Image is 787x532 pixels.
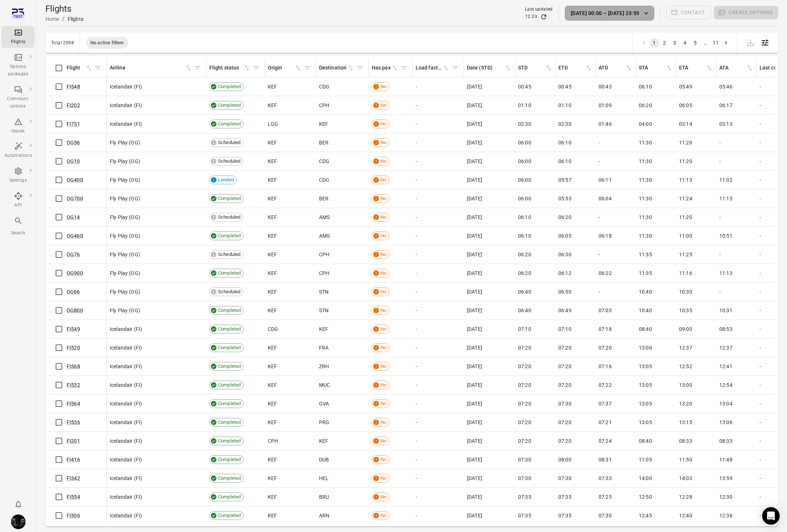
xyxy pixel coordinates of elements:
button: Filter by has pax [398,63,409,73]
div: Origin [268,64,295,72]
span: Fly Play (OG) [110,288,140,295]
span: Has pax [372,64,398,72]
span: 11:25 [679,251,692,258]
a: Communi-cations [1,83,35,112]
div: - [599,139,633,146]
button: Search [1,214,35,239]
span: STA [639,64,673,72]
div: Sort by ETA in ascending order [679,64,713,72]
div: Has pax [372,64,391,72]
span: 10:30 [679,288,692,295]
span: Icelandair (FI) [110,83,142,90]
div: - [416,307,461,314]
a: Settings [1,165,35,186]
span: Fly Play (OG) [110,232,140,239]
span: 11:30 [639,232,652,239]
a: Options packages [1,51,35,80]
span: Load factor [416,64,450,72]
span: 06:05 [679,102,692,109]
span: [DATE] [467,176,482,184]
button: Filter by flight status [251,63,262,73]
div: - [599,158,633,165]
span: CPH [319,102,329,109]
span: Fly Play (OG) [110,158,140,165]
span: Fly Play (OG) [110,307,140,314]
div: Sort by has pax in ascending order [372,64,398,72]
img: images [11,514,26,529]
a: OG10 [67,158,80,164]
span: 11:30 [639,158,652,165]
span: 06:10 [518,214,531,221]
span: No [378,102,389,109]
div: - [416,232,461,239]
div: Date (STD) [467,64,505,72]
div: - [719,214,754,221]
span: CPH [319,269,329,277]
div: Last updated [525,6,553,13]
a: FI549 [67,326,80,332]
span: [DATE] [467,307,482,314]
span: KEF [268,288,277,295]
li: / [62,15,65,23]
div: - [416,83,461,90]
span: 10:35 [679,307,692,314]
span: Fly Play (OG) [110,139,140,146]
span: STN [319,288,329,295]
span: 11:20 [679,214,692,221]
div: - [719,158,754,165]
span: 00:45 [518,83,531,90]
span: 06:49 [558,307,571,314]
span: 06:11 [599,176,612,184]
div: - [416,102,461,109]
span: LGG [268,120,278,128]
div: Flights [4,38,32,46]
span: Icelandair (FI) [110,120,142,128]
span: STD [518,64,552,72]
div: - [416,325,461,333]
span: KEF [268,83,277,90]
span: No [378,233,389,239]
div: Total 2098 [51,40,74,45]
span: No [378,307,389,314]
div: - [416,195,461,202]
div: STA [639,64,666,72]
a: FI564 [67,401,80,407]
span: CDG [268,325,278,333]
span: No [378,214,389,221]
button: Notifications [11,497,26,512]
span: 11:24 [679,195,692,202]
span: ATA [719,64,753,72]
div: - [719,288,754,295]
span: 10:51 [719,232,732,239]
span: Fly Play (OG) [110,176,140,184]
span: 01:10 [558,102,571,109]
a: OG900 [67,270,83,276]
div: ATD [599,64,625,72]
span: CDG [319,158,329,165]
span: 04:00 [639,120,652,128]
a: OG76 [67,252,80,257]
a: FI548 [67,84,80,90]
span: 06:30 [558,251,571,258]
div: - [416,251,461,258]
span: Completed [216,121,243,128]
button: Go to page 5 [690,38,700,48]
span: Completed [216,195,243,202]
a: FI554 [67,494,80,500]
span: No [378,139,389,146]
span: 05:49 [679,83,692,90]
a: Automations [1,140,35,162]
span: 06:00 [518,158,531,165]
span: 00:45 [558,83,571,90]
div: - [416,176,461,184]
span: Landed [216,177,236,184]
span: Flight [67,64,93,72]
div: Issues [4,128,32,135]
a: Flights [1,26,35,48]
span: Fly Play (OG) [110,195,140,202]
span: 03:14 [679,120,692,128]
span: Airline [110,64,192,72]
span: No [378,83,389,90]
